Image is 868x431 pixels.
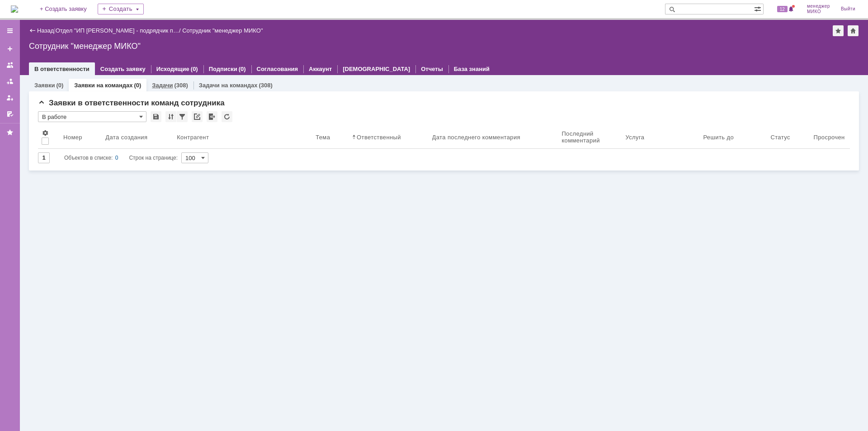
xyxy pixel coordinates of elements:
[34,82,55,89] a: Заявки
[239,66,246,72] div: (0)
[102,126,173,149] th: Дата создания
[259,82,273,89] div: (308)
[177,134,211,141] div: Контрагент
[3,74,17,89] a: Заявки в моей ответственности
[54,27,55,33] div: |
[357,134,401,141] div: Ответственный
[151,111,161,122] div: Сохранить вид
[174,82,188,89] div: (308)
[429,126,558,149] th: Дата последнего комментария
[309,66,332,72] a: Аккаунт
[173,126,312,149] th: Контрагент
[703,134,734,141] div: Решить до
[42,129,49,137] span: Настройки
[38,99,225,107] span: Заявки в ответственности команд сотрудника
[257,66,298,72] a: Согласования
[100,66,146,72] a: Создать заявку
[421,66,443,72] a: Отчеты
[3,58,17,72] a: Заявки на командах
[807,4,830,9] span: менеджер
[807,9,830,14] span: МИКО
[833,25,844,36] div: Добавить в избранное
[625,134,645,141] div: Услуга
[754,4,763,13] span: Расширенный поиск
[316,134,330,141] div: Тема
[165,111,176,122] div: Сортировка...
[37,27,54,34] a: Назад
[3,90,17,105] a: Мои заявки
[64,152,178,163] i: Строк на странице:
[177,111,188,122] div: Фильтрация...
[64,155,113,161] span: Объектов в списке:
[222,111,232,122] div: Обновлять список
[56,27,183,34] div: /
[11,5,18,13] a: Перейти на домашнюю страницу
[192,111,203,122] div: Скопировать ссылку на список
[56,27,179,34] a: Отдел "ИП [PERSON_NAME] - подрядчик п…
[814,134,845,141] div: Просрочен
[74,82,132,89] a: Заявки на командах
[770,134,790,141] div: Статус
[3,107,17,121] a: Мои согласования
[11,5,18,13] img: logo
[34,66,90,72] a: В ответственности
[622,126,699,149] th: Услуга
[115,152,118,163] div: 0
[29,42,859,51] div: Сотрудник "менеджер МИКО"
[432,134,520,141] div: Дата последнего комментария
[134,82,141,89] div: (0)
[182,27,263,34] div: Сотрудник "менеджер МИКО"
[209,66,237,72] a: Подписки
[767,126,810,149] th: Статус
[777,6,788,12] span: 12
[199,82,258,89] a: Задачи на командах
[3,42,17,56] a: Создать заявку
[98,4,144,14] div: Создать
[343,66,410,72] a: [DEMOGRAPHIC_DATA]
[156,66,189,72] a: Исходящие
[312,126,349,149] th: Тема
[191,66,198,72] div: (0)
[60,126,102,149] th: Номер
[207,111,217,122] div: Экспорт списка
[454,66,490,72] a: База знаний
[63,134,82,141] div: Номер
[105,134,147,141] div: Дата создания
[152,82,173,89] a: Задачи
[349,126,428,149] th: Ответственный
[56,82,63,89] div: (0)
[561,130,611,144] div: Последний комментарий
[848,25,859,36] div: Сделать домашней страницей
